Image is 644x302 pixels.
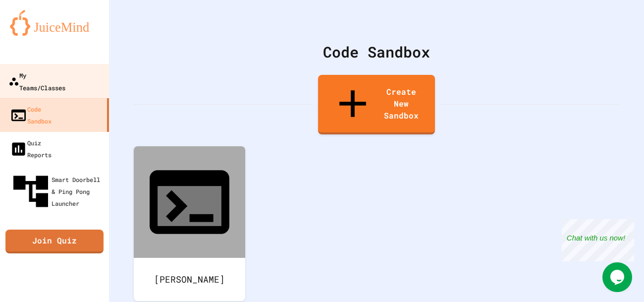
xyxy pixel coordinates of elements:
[134,41,619,63] div: Code Sandbox
[10,103,52,127] div: Code Sandbox
[562,219,634,261] iframe: chat widget
[602,262,634,292] iframe: chat widget
[5,230,104,253] a: Join Quiz
[10,171,105,212] div: Smart Doorbell & Ping Pong Launcher
[8,69,65,93] div: My Teams/Classes
[10,10,99,36] img: logo-orange.svg
[318,75,435,134] a: Create New Sandbox
[10,137,52,161] div: Quiz Reports
[134,258,245,301] div: [PERSON_NAME]
[134,146,245,301] a: [PERSON_NAME]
